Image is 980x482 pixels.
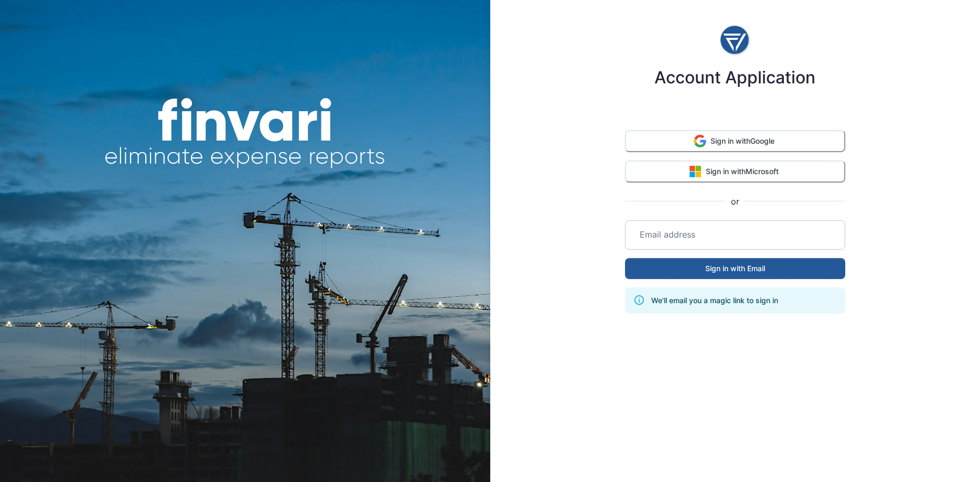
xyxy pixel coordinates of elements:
[104,98,385,169] img: finvari headline
[654,68,815,88] h4: Account Application
[651,291,778,310] div: We'll email you a magic link to sign in
[625,130,845,152] button: Sign in withGoogle
[625,160,845,183] button: Sign in withMicrosoft
[719,22,751,59] img: logo
[625,258,845,279] button: Sign in with Email
[726,195,744,208] span: or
